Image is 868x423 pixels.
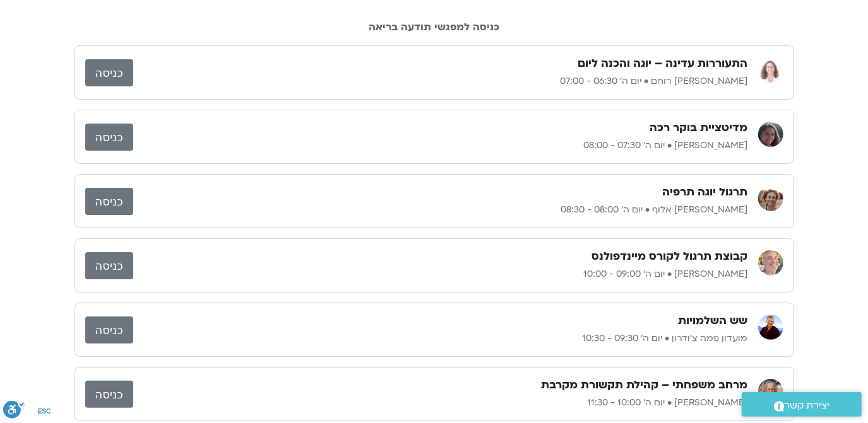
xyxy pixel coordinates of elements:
[592,249,748,264] h3: קבוצת תרגול לקורס מיינדפולנס
[578,56,748,71] h3: התעוררות עדינה – יוגה והכנה ליום
[133,202,748,217] p: [PERSON_NAME] אלוף • יום ה׳ 08:00 - 08:30
[663,185,748,200] h3: תרגול יוגה תרפיה
[785,397,830,414] span: יצירת קשר
[758,57,783,83] img: אורנה סמלסון רוחם
[85,188,133,215] a: כניסה
[133,74,748,89] p: [PERSON_NAME] רוחם • יום ה׳ 06:30 - 07:00
[542,378,748,393] h3: מרחב משפחתי – קהילת תקשורת מקרבת
[133,138,748,153] p: [PERSON_NAME] • יום ה׳ 07:30 - 08:00
[758,315,783,340] img: מועדון פמה צ'ודרון
[133,267,748,282] p: [PERSON_NAME] • יום ה׳ 09:00 - 10:00
[85,124,133,151] a: כניסה
[758,122,783,147] img: קרן גל
[758,250,783,275] img: רון אלון
[758,186,783,211] img: קרן בן אור אלוף
[85,316,133,344] a: כניסה
[650,120,748,136] h3: מדיטציית בוקר רכה
[85,252,133,279] a: כניסה
[85,381,133,408] a: כניסה
[74,21,794,33] h2: כניסה למפגשי תודעה בריאה
[133,395,748,410] p: [PERSON_NAME] • יום ה׳ 10:00 - 11:30
[679,313,748,328] h3: שש השלמויות
[758,379,783,404] img: שגית רוסו יצחקי
[85,59,133,86] a: כניסה
[133,331,748,346] p: מועדון פמה צ'ודרון • יום ה׳ 09:30 - 10:30
[742,392,862,417] a: יצירת קשר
